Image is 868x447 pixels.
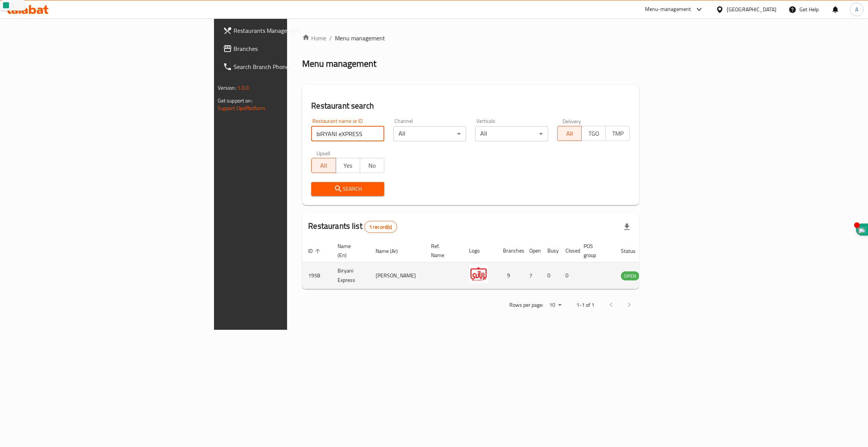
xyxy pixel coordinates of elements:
[234,44,353,53] span: Branches
[618,218,636,236] div: Export file
[469,265,488,283] img: Biryani Express
[217,58,359,76] a: Search Branch Phone
[364,221,397,233] div: Total records count
[561,128,579,139] span: All
[855,5,858,14] span: A
[523,262,541,289] td: 7
[311,100,630,112] h2: Restaurant search
[317,184,378,194] span: Search
[311,126,384,141] input: Search for restaurant name or ID..
[431,242,454,260] span: Ref. Name
[621,271,639,280] div: OPEN
[376,246,408,256] span: Name (Ar)
[302,239,680,289] table: enhanced table
[311,182,384,196] button: Search
[576,300,594,310] p: 1-1 of 1
[17,2,23,8] img: search.svg
[541,262,559,289] td: 0
[218,103,266,113] a: Support.OpsPlatform
[645,5,691,14] div: Menu-management
[335,34,385,43] span: Menu management
[727,5,776,14] div: [GEOGRAPHIC_DATA]
[311,158,336,173] button: All
[585,128,603,139] span: TGO
[308,220,397,233] h2: Restaurants list
[217,21,359,40] a: Restaurants Management
[234,62,353,71] span: Search Branch Phone
[559,262,578,289] td: 0
[338,242,361,260] span: Name (En)
[557,126,582,141] button: All
[316,150,330,156] label: Upsell
[497,239,523,262] th: Branches
[365,223,397,231] span: 1 record(s)
[218,83,236,93] span: Version:
[523,239,541,262] th: Open
[559,239,578,262] th: Closed
[218,96,252,106] span: Get support on:
[336,158,360,173] button: Yes
[393,126,466,141] div: All
[217,40,359,58] a: Branches
[605,126,630,141] button: TMP
[315,160,333,171] span: All
[302,34,639,43] nav: breadcrumb
[234,26,353,35] span: Restaurants Management
[370,262,425,289] td: [PERSON_NAME]
[541,239,559,262] th: Busy
[562,118,581,124] label: Delivery
[609,128,627,139] span: TMP
[621,246,645,256] span: Status
[621,272,639,280] span: OPEN
[475,126,548,141] div: All
[237,83,249,93] span: 1.0.0
[509,300,543,310] p: Rows per page:
[308,246,322,256] span: ID
[360,158,384,173] button: No
[581,126,606,141] button: TGO
[3,2,9,8] img: logo.svg
[546,300,564,311] div: Rows per page:
[339,160,357,171] span: Yes
[584,242,606,260] span: POS group
[497,262,523,289] td: 9
[363,160,381,171] span: No
[463,239,497,262] th: Logo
